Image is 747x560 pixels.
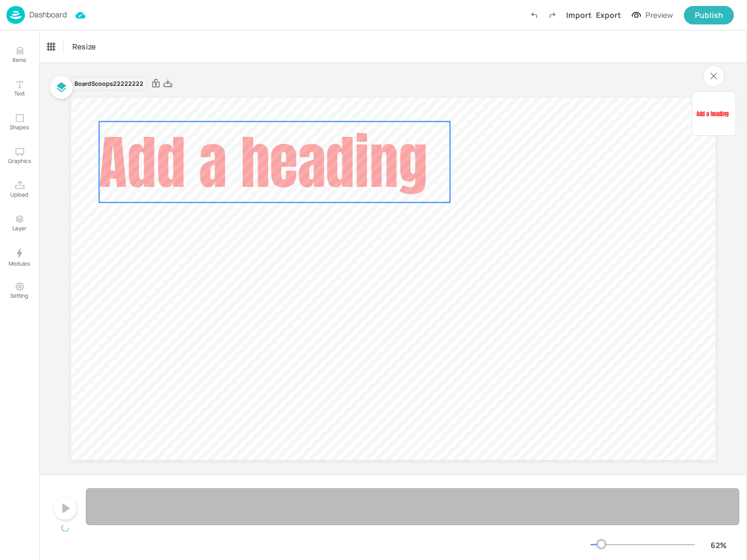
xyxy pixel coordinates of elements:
label: Redo (Ctrl + Y) [543,6,562,24]
div: 62 % [706,539,732,551]
label: Undo (Ctrl + Z) [525,6,543,24]
span: Add a heading [99,118,427,206]
span: Resize [70,41,98,52]
div: Board Scoops22222222 [71,77,148,91]
button: Publish [684,6,734,24]
p: Dashboard [29,11,67,18]
div: Preview [645,9,673,21]
div: Publish [695,9,723,21]
button: Preview [625,7,680,23]
div: Export [596,9,621,21]
img: logo-86c26b7e.jpg [7,6,25,24]
div: Import [566,9,592,21]
span: Add a heading [696,109,729,118]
